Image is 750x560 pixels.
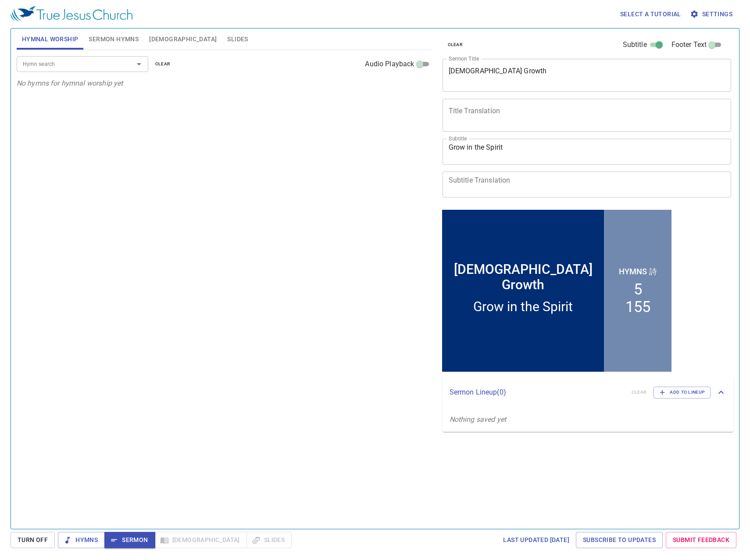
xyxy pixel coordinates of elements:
span: clear [448,41,463,49]
p: Sermon Lineup ( 0 ) [450,387,625,398]
span: Last updated [DATE] [503,535,569,546]
span: Settings [692,9,732,20]
i: Nothing saved yet [450,415,507,424]
span: [DEMOGRAPHIC_DATA] [149,34,217,45]
span: Subscribe to Updates [583,535,656,546]
button: Select a tutorial [617,6,685,22]
a: Submit Feedback [666,532,736,548]
span: Turn Off [18,535,48,546]
span: Slides [227,34,248,45]
span: Sermon [111,535,148,546]
a: Subscribe to Updates [576,532,663,548]
span: Add to Lineup [659,388,705,396]
span: Footer Text [671,39,707,50]
textarea: [DEMOGRAPHIC_DATA] Growth [449,67,725,83]
textarea: Grow in the Spirit [449,143,725,160]
button: clear [443,39,468,50]
iframe: from-child [439,207,675,375]
span: Sermon Hymns [89,34,139,45]
span: Hymns [65,535,98,546]
span: Subtitle [623,39,647,50]
span: Audio Playback [365,59,414,69]
button: Settings [688,6,736,22]
a: Last updated [DATE] [500,532,573,548]
div: Sermon Lineup(0)clearAdd to Lineup [443,378,734,407]
i: No hymns for hymnal worship yet [17,79,123,87]
span: clear [155,60,171,68]
button: Turn Off [11,532,55,548]
button: Open [133,58,145,70]
button: Sermon [104,532,155,548]
button: Add to Lineup [654,387,711,398]
button: clear [150,59,176,69]
span: Hymnal Worship [22,34,79,45]
button: Hymns [58,532,105,548]
img: True Jesus Church [11,6,132,22]
span: Submit Feedback [673,535,729,546]
span: Select a tutorial [620,9,681,20]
